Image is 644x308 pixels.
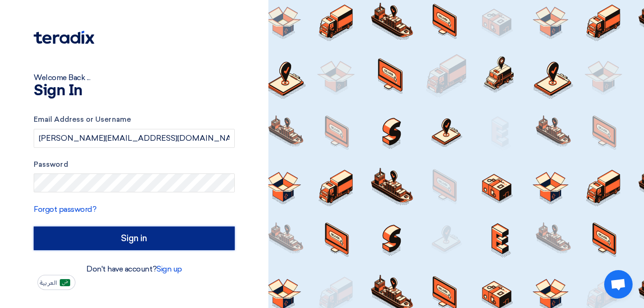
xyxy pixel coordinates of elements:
[34,129,235,148] input: Enter your business email or username
[156,264,182,273] a: Sign up
[34,83,235,99] h1: Sign In
[604,270,633,299] div: Open chat
[34,205,96,214] a: Forgot password?
[34,114,235,125] label: Email Address or Username
[34,159,235,170] label: Password
[37,275,75,290] button: العربية
[34,263,235,275] div: Don't have account?
[34,72,235,83] div: Welcome Back ...
[60,279,70,286] img: ar-AR.png
[34,226,235,250] input: Sign in
[40,280,57,286] span: العربية
[34,31,94,44] img: Teradix logo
